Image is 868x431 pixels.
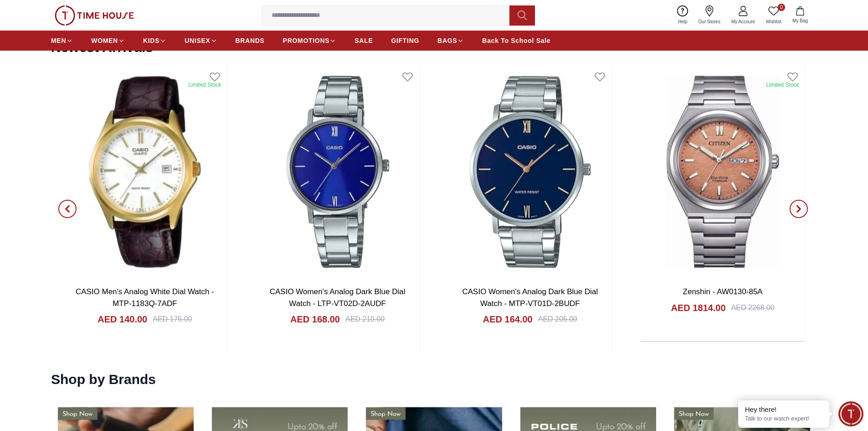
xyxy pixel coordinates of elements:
[745,415,822,423] p: Talk to our watch expert!
[236,32,265,49] a: BRANDS
[256,65,419,279] img: CASIO Women's Analog Dark Blue Dial Watch - LTP-VT02D-2AUDF
[683,287,763,296] a: Zenshin - AW0130-85A
[188,81,221,88] div: Limited Stock
[693,4,726,27] a: Our Stores
[437,32,464,49] a: BAGS
[745,405,822,414] div: Hey there!
[762,18,785,25] span: Wishlist
[437,36,457,45] span: BAGS
[76,287,214,308] a: CASIO Men's Analog White Dial Watch - MTP-1183Q-7ADF
[728,18,759,25] span: My Account
[153,314,192,325] div: AED 175.00
[695,18,724,25] span: Our Stores
[185,36,210,45] span: UNISEX
[760,4,787,27] a: 0Wishlist
[345,314,385,325] div: AED 210.00
[789,17,812,24] span: My Bag
[283,32,337,49] a: PROMOTIONS
[641,65,805,279] img: Zenshin - AW0130-85A
[143,32,166,49] a: KIDS
[51,371,156,388] h2: Shop by Brands
[55,5,134,26] img: ...
[283,36,330,45] span: PROMOTIONS
[185,32,217,49] a: UNISEX
[63,65,226,279] img: CASIO Men's Analog White Dial Watch - MTP-1183Q-7ADF
[236,36,265,45] span: BRANDS
[51,32,73,49] a: MEN
[674,18,691,25] span: Help
[143,36,159,45] span: KIDS
[91,36,118,45] span: WOMEN
[673,4,693,27] a: Help
[448,65,612,279] img: CASIO Women's Analog Dark Blue Dial Watch - MTP-VT01D-2BUDF
[354,36,373,45] span: SALE
[354,32,373,49] a: SALE
[91,32,125,49] a: WOMEN
[483,313,533,326] h4: AED 164.00
[391,36,419,45] span: GIFTING
[482,32,550,49] a: Back To School Sale
[290,313,340,326] h4: AED 168.00
[98,313,147,326] h4: AED 140.00
[538,314,577,325] div: AED 205.00
[766,81,799,88] div: Limited Stock
[391,32,419,49] a: GIFTING
[838,401,863,426] div: Chat Widget
[51,36,66,45] span: MEN
[671,301,725,314] h4: AED 1814.00
[778,4,785,11] span: 0
[482,36,550,45] span: Back To School Sale
[731,302,775,313] div: AED 2268.00
[787,5,813,26] button: My Bag
[270,287,406,308] a: CASIO Women's Analog Dark Blue Dial Watch - LTP-VT02D-2AUDF
[462,287,598,308] a: CASIO Women's Analog Dark Blue Dial Watch - MTP-VT01D-2BUDF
